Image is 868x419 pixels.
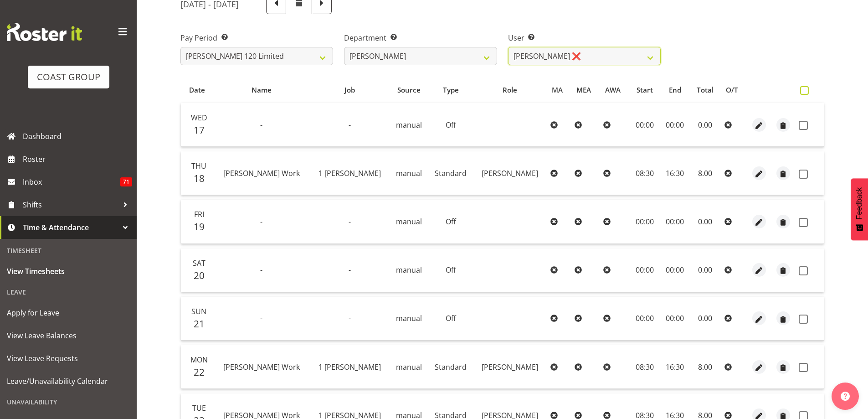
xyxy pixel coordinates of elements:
img: Rosterit website logo [7,23,82,41]
td: Off [428,248,473,292]
a: Apply for Leave [2,301,134,324]
span: 18 [194,172,205,185]
span: Roster [23,152,132,166]
td: 00:00 [660,248,689,292]
span: MA [552,85,563,95]
td: 0.00 [689,103,721,147]
span: manual [396,120,422,130]
div: Unavailability [2,393,134,411]
span: MEA [576,85,591,95]
span: 71 [120,177,132,186]
span: [PERSON_NAME] [482,168,538,178]
span: AWA [605,85,621,95]
span: [PERSON_NAME] Work [223,168,300,178]
span: - [349,217,351,227]
span: Sun [191,306,206,316]
span: Apply for Leave [7,306,130,320]
a: View Timesheets [2,260,134,283]
td: 0.00 [689,297,721,341]
span: Job [344,85,355,95]
td: 08:30 [630,345,661,389]
span: Leave/Unavailability Calendar [7,374,130,388]
span: - [260,265,262,275]
span: [PERSON_NAME] [482,362,538,372]
td: 0.00 [689,200,721,243]
div: Timesheet [2,241,134,260]
span: Role [503,85,517,95]
td: 8.00 [689,345,721,389]
a: View Leave Balances [2,324,134,347]
td: 8.00 [689,151,721,195]
span: [PERSON_NAME] Work [223,362,300,372]
button: Feedback - Show survey [851,178,868,240]
div: COAST GROUP [37,70,100,84]
span: Shifts [23,198,118,212]
td: 00:00 [630,103,661,147]
span: Inbox [23,175,120,189]
a: Leave/Unavailability Calendar [2,370,134,393]
span: 1 [PERSON_NAME] [318,362,381,372]
span: Time & Attendance [23,221,118,234]
a: View Leave Requests [2,347,134,370]
span: 21 [194,317,205,330]
td: Off [428,297,473,341]
td: Standard [428,345,473,389]
span: manual [396,313,422,323]
span: View Leave Requests [7,352,130,365]
td: Off [428,200,473,243]
span: View Leave Balances [7,329,130,342]
span: Fri [194,209,204,219]
span: 17 [194,124,205,136]
span: - [260,313,262,323]
span: Date [189,85,205,95]
span: - [349,313,351,323]
td: 00:00 [660,200,689,243]
td: 00:00 [630,297,661,341]
span: Sat [193,258,205,268]
span: - [260,217,262,227]
td: 00:00 [630,200,661,243]
span: End [669,85,681,95]
span: 22 [194,366,205,378]
span: Tue [192,403,206,413]
td: 16:30 [660,151,689,195]
span: - [349,265,351,275]
span: Dashboard [23,129,132,143]
span: Wed [191,113,207,123]
td: 16:30 [660,345,689,389]
span: Total [697,85,714,95]
div: Leave [2,283,134,301]
span: manual [396,217,422,227]
td: 00:00 [660,297,689,341]
span: View Timesheets [7,264,130,278]
img: help-xxl-2.png [841,392,850,401]
span: manual [396,265,422,275]
td: 00:00 [660,103,689,147]
span: Start [637,85,653,95]
td: Off [428,103,473,147]
span: - [260,120,262,130]
span: Source [397,85,421,95]
label: User [508,32,661,43]
span: - [349,120,351,130]
span: Mon [190,355,208,365]
span: 20 [194,269,205,282]
span: O/T [726,85,738,95]
span: 19 [194,220,205,233]
label: Pay Period [180,32,333,43]
td: 0.00 [689,248,721,292]
td: 08:30 [630,151,661,195]
span: manual [396,362,422,372]
span: 1 [PERSON_NAME] [318,168,381,178]
td: Standard [428,151,473,195]
span: manual [396,168,422,178]
span: Feedback [855,187,863,219]
span: Type [443,85,459,95]
span: Thu [191,161,206,171]
span: Name [252,85,272,95]
td: 00:00 [630,248,661,292]
label: Department [344,32,497,43]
